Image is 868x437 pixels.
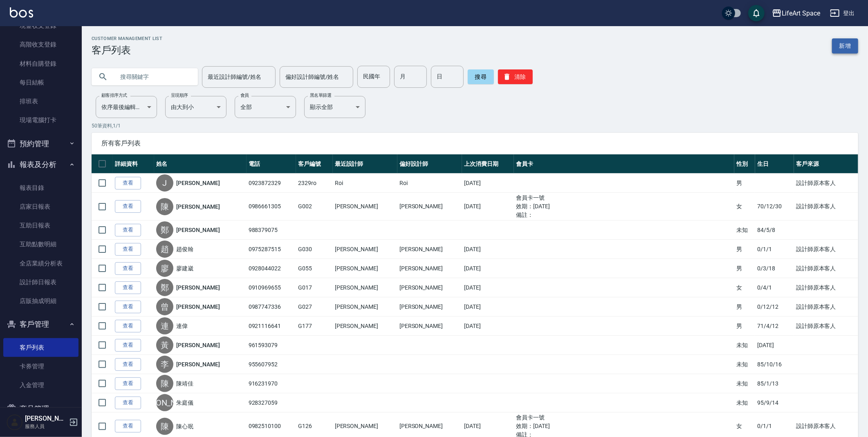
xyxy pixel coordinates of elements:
[3,292,79,310] a: 店販抽成明細
[734,393,756,412] td: 未知
[156,221,173,239] div: 鄭
[92,36,162,41] h2: Customer Management List
[794,317,858,336] td: 設計師原本客人
[468,69,494,84] button: 搜尋
[92,122,858,129] p: 50 筆資料, 1 / 1
[397,154,462,174] th: 偏好設計師
[462,317,514,336] td: [DATE]
[462,154,514,174] th: 上次消費日期
[296,174,332,193] td: 2329ro
[177,264,194,272] a: 廖建崴
[755,297,794,317] td: 0/12/12
[397,259,462,278] td: [PERSON_NAME]
[782,8,820,18] div: LifeArt Space
[734,278,756,297] td: 女
[115,301,141,313] a: 查看
[832,38,858,54] a: 新增
[101,92,127,98] label: 顧客排序方式
[333,193,397,221] td: [PERSON_NAME]
[755,259,794,278] td: 0/3/18
[3,92,79,111] a: 排班表
[769,5,823,22] button: LifeArt Space
[397,240,462,259] td: [PERSON_NAME]
[755,221,794,240] td: 84/5/8
[516,422,732,430] ul: 效期： [DATE]
[794,297,858,317] td: 設計師原本客人
[734,193,756,221] td: 女
[310,92,331,98] label: 黑名單篩選
[101,139,848,147] span: 所有客戶列表
[3,16,79,35] a: 現金收支登錄
[247,317,296,336] td: 0921116641
[397,193,462,221] td: [PERSON_NAME]
[296,193,332,221] td: G002
[304,96,366,118] div: 顯示全部
[3,54,79,73] a: 材料自購登錄
[296,278,332,297] td: G017
[755,355,794,374] td: 85/10/16
[734,154,756,174] th: 性別
[115,377,141,390] a: 查看
[462,259,514,278] td: [DATE]
[755,317,794,336] td: 71/4/12
[115,200,141,213] a: 查看
[235,96,296,118] div: 全部
[96,96,157,118] div: 依序最後編輯時間
[827,6,858,21] button: 登出
[115,224,141,236] a: 查看
[755,393,794,412] td: 95/9/14
[156,356,173,373] div: 李
[296,154,332,174] th: 客戶編號
[734,221,756,240] td: 未知
[156,198,173,215] div: 陳
[3,273,79,292] a: 設計師日報表
[115,339,141,352] a: 查看
[156,241,173,258] div: 趙
[3,357,79,376] a: 卡券管理
[3,197,79,216] a: 店家日報表
[397,317,462,336] td: [PERSON_NAME]
[177,399,194,407] a: 朱庭儀
[755,154,794,174] th: 生日
[3,111,79,129] a: 現場電腦打卡
[794,154,858,174] th: 客戶來源
[92,45,162,56] h3: 客戶列表
[748,5,765,21] button: save
[734,355,756,374] td: 未知
[156,418,173,435] div: 陳
[516,194,732,202] ul: 會員卡一號
[177,322,188,330] a: 連偉
[734,240,756,259] td: 男
[247,393,296,412] td: 928327059
[3,254,79,273] a: 全店業績分析表
[247,221,296,240] td: 988379075
[156,394,173,411] div: [PERSON_NAME]
[247,154,296,174] th: 電話
[177,226,220,234] a: [PERSON_NAME]
[156,317,173,334] div: 連
[296,259,332,278] td: G055
[113,154,154,174] th: 詳細資料
[247,259,296,278] td: 0928044022
[247,278,296,297] td: 0910969655
[115,177,141,190] a: 查看
[462,240,514,259] td: [DATE]
[516,202,732,211] ul: 效期： [DATE]
[115,358,141,371] a: 查看
[794,240,858,259] td: 設計師原本客人
[3,216,79,235] a: 互助日報表
[115,320,141,332] a: 查看
[755,374,794,393] td: 85/1/13
[247,240,296,259] td: 0975287515
[755,240,794,259] td: 0/1/1
[333,154,397,174] th: 最近設計師
[794,174,858,193] td: 設計師原本客人
[3,376,79,395] a: 入金管理
[156,174,173,192] div: J
[3,178,79,197] a: 報表目錄
[115,397,141,409] a: 查看
[177,245,194,253] a: 趙俊翰
[333,259,397,278] td: [PERSON_NAME]
[115,243,141,256] a: 查看
[794,259,858,278] td: 設計師原本客人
